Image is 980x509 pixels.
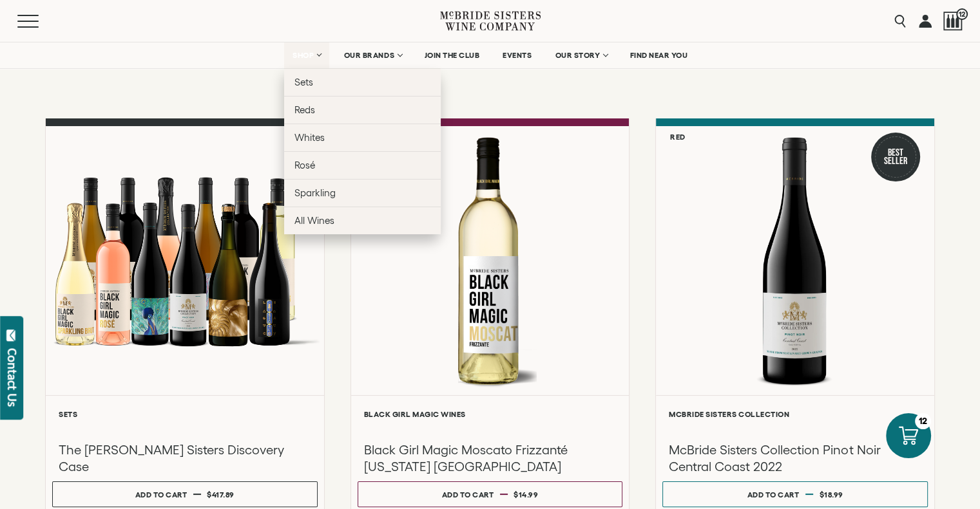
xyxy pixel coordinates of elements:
a: Sets [284,68,441,96]
div: Add to cart [135,485,187,504]
a: Rosé [284,151,441,179]
span: FIND NEAR YOU [630,51,688,60]
a: OUR BRANDS [336,42,410,68]
span: OUR STORY [555,51,600,60]
button: Add to cart $14.99 [358,481,623,507]
span: Sets [294,77,313,88]
h3: McBride Sisters Collection Pinot Noir Central Coast 2022 [669,441,921,475]
span: Reds [294,104,315,115]
h6: Black Girl Magic Wines [364,410,617,418]
a: All Wines [284,207,441,234]
span: SHOP [293,51,314,60]
a: Reds [284,96,441,124]
a: OUR STORY [546,42,615,68]
span: $18.99 [820,490,843,499]
div: Add to cart [442,485,494,504]
a: EVENTS [494,42,540,68]
a: Whites [284,124,441,151]
a: Sparkling [284,179,441,207]
h3: The [PERSON_NAME] Sisters Discovery Case [59,441,311,475]
span: All Wines [294,215,334,226]
button: Add to cart $18.99 [662,481,928,507]
div: Add to cart [747,485,800,504]
button: Mobile Menu Trigger [17,15,64,28]
div: 12 [915,413,931,429]
a: JOIN THE CLUB [416,42,488,68]
h3: Black Girl Magic Moscato Frizzanté [US_STATE] [GEOGRAPHIC_DATA] [364,441,617,475]
span: Rosé [294,160,315,171]
span: $14.99 [514,490,538,499]
span: 12 [956,8,968,20]
a: SHOP [284,42,329,68]
span: JOIN THE CLUB [425,51,480,60]
span: Sparkling [294,187,336,198]
span: $417.89 [207,490,235,499]
div: Contact Us [6,348,19,407]
button: Add to cart $417.89 [52,481,318,507]
a: FIND NEAR YOU [622,42,697,68]
h6: Red [670,133,686,141]
span: Whites [294,132,325,143]
h6: McBride Sisters Collection [669,410,921,418]
span: OUR BRANDS [344,51,394,60]
h6: Sets [59,410,311,418]
span: EVENTS [503,51,532,60]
